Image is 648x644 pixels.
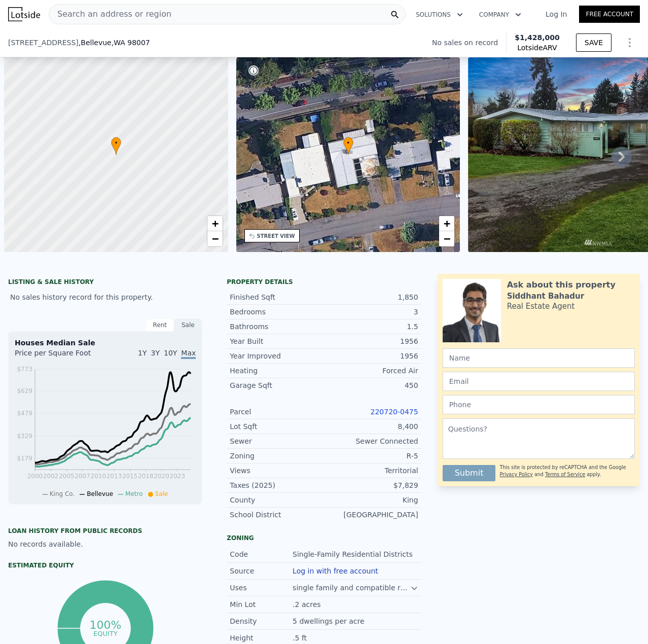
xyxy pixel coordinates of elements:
span: 10Y [164,349,177,357]
div: No records available. [8,539,202,549]
div: [GEOGRAPHIC_DATA] [324,510,418,520]
a: Zoom out [207,231,223,246]
tspan: 2018 [138,473,154,480]
span: + [211,217,218,230]
tspan: equity [93,629,118,637]
a: Log In [533,9,579,19]
button: SAVE [576,33,611,52]
tspan: $773 [17,366,32,373]
div: Real Estate Agent [507,301,575,311]
tspan: $329 [17,433,32,440]
div: Garage Sqft [230,380,324,390]
button: Solutions [408,6,471,24]
span: • [343,138,353,148]
div: Parcel [230,407,324,417]
div: Rent [146,318,174,332]
button: Submit [443,465,496,481]
div: 1956 [324,351,418,361]
div: Ask about this property [507,279,616,291]
div: Zoning [230,451,324,461]
span: $1,428,000 [515,33,560,42]
span: Search an address or region [49,8,171,20]
button: Company [471,6,529,24]
div: Bedrooms [230,307,324,317]
div: Bathrooms [230,321,324,332]
div: 1956 [324,336,418,346]
span: 3Y [151,349,160,357]
tspan: 2010 [91,473,106,480]
div: Finished Sqft [230,292,324,302]
input: Phone [443,395,635,414]
div: Height [230,633,293,643]
div: STREET VIEW [257,232,295,240]
tspan: 100% [89,619,121,631]
div: Forced Air [324,366,418,376]
div: Houses Median Sale [15,338,196,348]
div: 3 [324,307,418,317]
tspan: 2023 [170,473,186,480]
button: Log in with free account [293,567,378,575]
input: Email [443,372,635,391]
tspan: 2015 [122,473,138,480]
div: LISTING & SALE HISTORY [8,278,202,288]
a: Terms of Service [545,472,585,477]
a: Zoom in [439,216,454,231]
div: This site is protected by reCAPTCHA and the Google and apply. [499,461,635,481]
div: School District [230,510,324,520]
span: • [111,138,121,148]
div: Density [230,616,293,626]
span: 1Y [138,349,147,357]
a: Privacy Policy [499,472,532,477]
div: Zoning [227,534,421,542]
span: King Co. [50,490,75,497]
span: , WA 98007 [112,39,150,47]
div: Lot Sqft [230,421,324,432]
span: Sale [155,490,168,497]
div: King [324,495,418,505]
a: 220720-0475 [371,408,418,416]
div: $7,829 [324,480,418,490]
div: Source [230,566,293,576]
span: − [211,232,218,245]
tspan: $179 [17,455,32,462]
div: Year Improved [230,351,324,361]
div: Views [230,466,324,476]
div: County [230,495,324,505]
span: Metro [125,490,142,497]
div: • [111,137,121,155]
span: + [444,217,450,230]
tspan: 2020 [154,473,169,480]
div: single family and compatible related activities; attached dwellings with AH suffix [293,583,410,593]
div: .5 ft [293,633,309,643]
div: • [343,137,353,155]
span: [STREET_ADDRESS] [8,38,79,48]
button: Show Options [620,32,640,53]
div: 450 [324,380,418,390]
div: Territorial [324,466,418,476]
a: Zoom out [439,231,454,246]
a: Zoom in [207,216,223,231]
div: No sales on record [432,38,506,48]
span: Max [181,349,196,359]
div: 8,400 [324,421,418,432]
div: Year Built [230,336,324,346]
div: Sewer [230,436,324,446]
span: , Bellevue [79,38,150,48]
div: No sales history record for this property. [8,288,202,306]
tspan: 2013 [106,473,122,480]
div: .2 acres [293,599,322,610]
div: Loan history from public records [8,527,202,535]
div: Price per Square Foot [15,348,105,364]
div: Uses [230,583,293,593]
div: Min Lot [230,599,293,610]
tspan: 2007 [75,473,90,480]
tspan: $629 [17,387,32,395]
tspan: 2000 [27,473,43,480]
div: R-5 [324,451,418,461]
tspan: 2002 [43,473,59,480]
tspan: 2005 [59,473,75,480]
tspan: $479 [17,410,32,417]
div: Sale [174,318,202,332]
div: Sewer Connected [324,436,418,446]
div: Taxes (2025) [230,480,324,490]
